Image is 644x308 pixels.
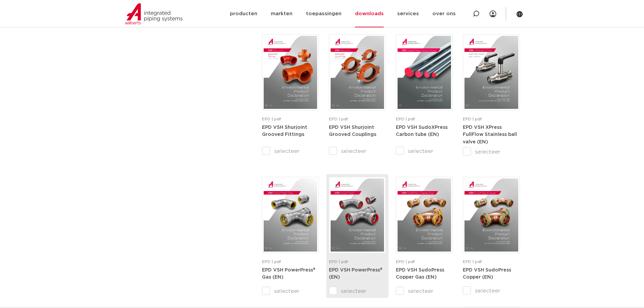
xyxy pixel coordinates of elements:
[262,147,319,155] label: selecteer
[463,148,520,156] label: selecteer
[262,260,281,264] span: EPD | pdf
[262,268,315,280] strong: EPD VSH PowerPress® Gas (EN)
[464,36,518,109] img: VSH-XPress-Stainless-BallValve_A4EPD_5011006_2024_1.0_EN-pdf.jpg
[396,125,448,137] a: EPD VSH SudoXPress Carbon tube (EN)
[396,267,444,280] a: EPD VSH SudoPress Copper Gas (EN)
[463,117,482,121] span: EPD | pdf
[329,117,348,121] span: EPD | pdf
[331,179,384,252] img: VSH-PowerPress_A4EPD_5011041_EN-pdf.jpg
[396,260,415,264] span: EPD | pdf
[262,125,307,137] a: EPD VSH Shurjoint Grooved Fittings
[463,267,511,280] a: EPD VSH SudoPress Copper (EN)
[262,267,315,280] a: EPD VSH PowerPress® Gas (EN)
[463,260,482,264] span: EPD | pdf
[398,179,451,252] img: VSH-SudoPress-Copper-Gas_A4EPD_5011061_EN-pdf.jpg
[264,36,317,109] img: EPD-VSH-Shurjoint-Grooved-Fittings-pdf.jpg
[463,287,520,295] label: selecteer
[329,147,386,155] label: selecteer
[396,117,415,121] span: EPD | pdf
[331,36,384,109] img: EPD-VSH-Shurjoint-Grooved-Couplings-pdf.jpg
[396,287,453,295] label: selecteer
[329,268,382,280] strong: EPD VSH PowerPress® (EN)
[329,125,376,137] a: EPD VSH Shurjoint Grooved Couplings
[329,267,382,280] a: EPD VSH PowerPress® (EN)
[396,147,453,155] label: selecteer
[463,268,511,280] strong: EPD VSH SudoPress Copper (EN)
[262,117,281,121] span: EPD | pdf
[464,179,518,252] img: VSH-SudoPress-Copper_A4EPD_5011072_EN-pdf.jpg
[398,36,451,109] img: VSH-SudoXPress-Carbon-tube_A4EPD_5011391_EN-pdf.jpg
[463,125,517,144] a: EPD VSH XPress FullFlow Stainless ball valve (EN)
[264,179,317,252] img: EPD-VSH-PowerPress-Gas-pdf.jpg
[396,268,444,280] strong: EPD VSH SudoPress Copper Gas (EN)
[262,287,319,295] label: selecteer
[329,287,386,295] label: selecteer
[329,260,348,264] span: EPD | pdf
